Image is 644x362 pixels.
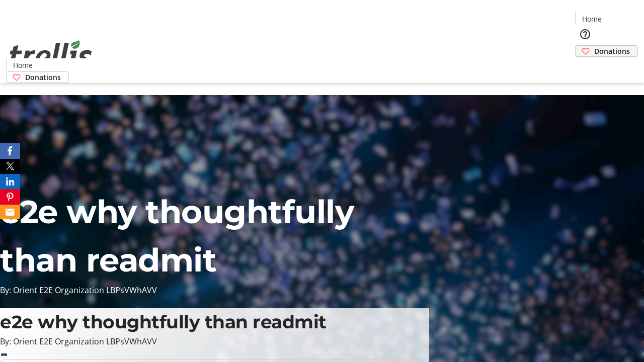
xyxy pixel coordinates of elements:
[582,14,602,24] span: Home
[575,57,595,77] button: Cart
[594,46,630,56] span: Donations
[575,45,638,57] a: Donations
[6,71,69,83] a: Donations
[576,14,608,24] a: Home
[13,60,33,70] span: Home
[6,29,96,79] img: Orient E2E Organization LBPsVWhAVV's Logo
[25,72,61,82] span: Donations
[7,60,39,70] a: Home
[575,24,595,44] button: Help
